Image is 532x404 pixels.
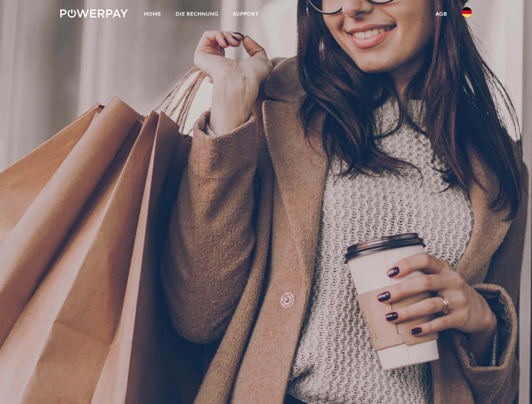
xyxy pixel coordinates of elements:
[462,7,472,17] img: de
[60,9,128,18] img: logo-powerpay-white.svg
[137,6,168,21] a: Home
[168,6,226,21] a: DIE RECHNUNG
[428,6,454,21] a: agb
[226,6,266,21] a: SUPPORT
